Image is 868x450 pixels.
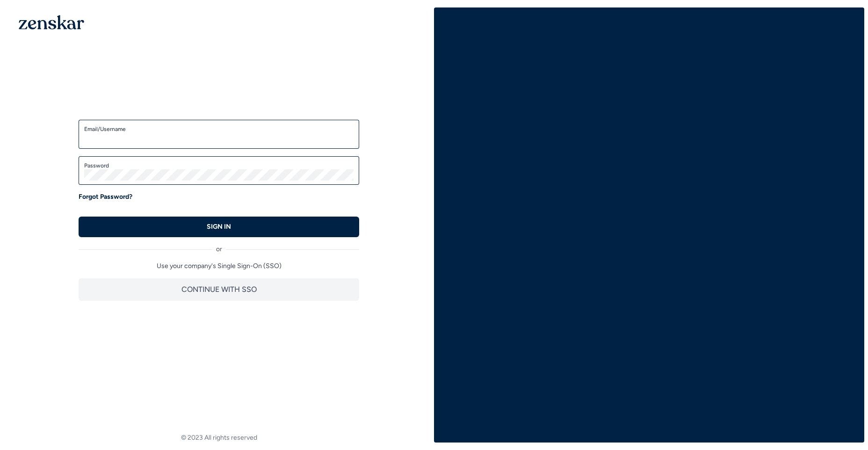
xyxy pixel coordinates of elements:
[207,222,231,232] p: SIGN IN
[79,237,359,254] div: or
[84,125,354,133] label: Email/Username
[84,162,354,169] label: Password
[79,261,359,271] p: Use your company's Single Sign-On (SSO)
[4,433,434,443] footer: © 2023 All rights reserved
[79,217,359,237] button: SIGN IN
[79,192,132,202] a: Forgot Password?
[19,15,84,29] img: 1OGAJ2xQqyY4LXKgY66KYq0eOWRCkrZdAb3gUhuVAqdWPZE9SRJmCz+oDMSn4zDLXe31Ii730ItAGKgCKgCCgCikA4Av8PJUP...
[79,278,359,301] button: CONTINUE WITH SSO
